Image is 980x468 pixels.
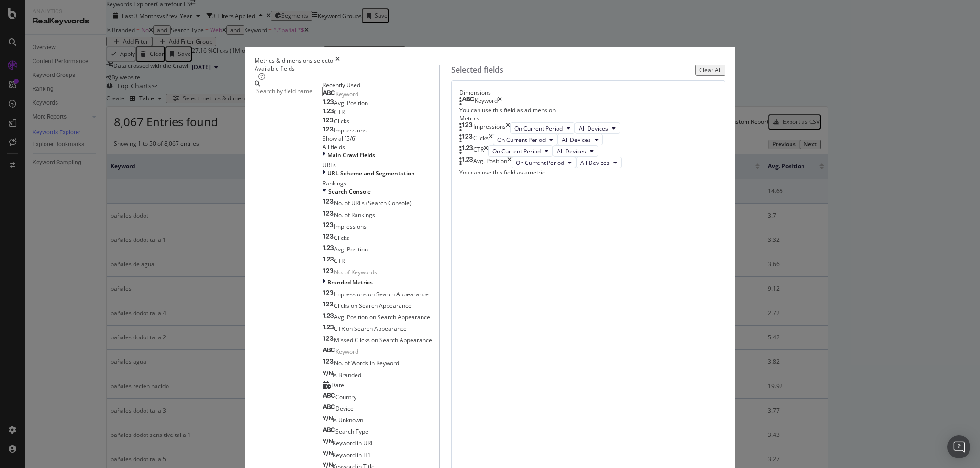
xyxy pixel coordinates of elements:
[459,145,717,157] div: CTRtimesOn Current PeriodAll Devices
[255,87,323,96] input: Search by field name
[512,157,576,168] button: On Current Period
[334,222,367,230] span: Impressions
[323,81,439,89] div: Recently Used
[553,145,598,157] button: All Devices
[579,124,608,132] span: All Devices
[323,161,439,169] div: URLs
[493,134,557,145] button: On Current Period
[484,145,488,157] div: times
[473,145,484,157] div: CTR
[334,234,349,242] span: Clicks
[459,122,717,134] div: ImpressionstimesOn Current PeriodAll Devices
[334,268,377,276] span: No. of Keywords
[562,136,591,144] span: All Devices
[327,169,415,177] span: URL Scheme and Segmentation
[334,336,432,344] span: Missed Clicks on Search Appearance
[576,157,622,168] button: All Devices
[334,359,399,367] span: No. of Words in Keyword
[334,302,412,310] span: Clicks on Search Appearance
[334,199,412,207] span: No. of URLs (Search Console)
[335,404,354,413] span: Device
[333,439,374,447] span: Keyword in URL
[506,122,510,134] div: times
[255,56,335,65] div: Metrics & dimensions selector
[459,97,717,106] div: Keywordtimes
[557,147,586,155] span: All Devices
[475,97,498,106] div: Keyword
[473,157,507,168] div: Avg. Position
[497,136,546,144] span: On Current Period
[334,126,367,134] span: Impressions
[323,143,439,151] div: All fields
[575,122,620,134] button: All Devices
[334,313,430,321] span: Avg. Position on Search Appearance
[331,381,344,389] span: Date
[473,134,489,145] div: Clicks
[498,97,502,106] div: times
[335,56,340,65] div: times
[335,90,358,98] span: Keyword
[335,348,358,356] span: Keyword
[334,99,368,107] span: Avg. Position
[489,134,493,145] div: times
[334,245,368,253] span: Avg. Position
[514,124,563,132] span: On Current Period
[459,157,717,168] div: Avg. PositiontimesOn Current PeriodAll Devices
[459,168,717,176] div: You can use this field as a metric
[334,290,429,298] span: Impressions on Search Appearance
[333,451,371,459] span: Keyword in H1
[335,427,368,435] span: Search Type
[459,106,717,114] div: You can use this field as a dimension
[345,134,357,142] div: ( 5 / 6 )
[459,88,717,97] div: Dimensions
[334,325,407,333] span: CTR on Search Appearance
[473,122,506,134] div: Impressions
[492,147,541,155] span: On Current Period
[695,65,725,76] button: Clear All
[507,157,512,168] div: times
[333,371,361,379] span: Is Branded
[947,435,970,458] div: Open Intercom Messenger
[335,393,356,401] span: Country
[334,108,345,116] span: CTR
[327,278,373,286] span: Branded Metrics
[323,179,439,187] div: Rankings
[334,117,349,125] span: Clicks
[327,151,375,159] span: Main Crawl Fields
[459,114,717,122] div: Metrics
[255,65,439,73] div: Available fields
[328,187,371,196] span: Search Console
[451,65,503,76] div: Selected fields
[510,122,575,134] button: On Current Period
[699,67,722,74] div: Clear All
[323,134,345,142] div: Show all
[334,257,345,265] span: CTR
[580,159,610,167] span: All Devices
[334,211,375,219] span: No. of Rankings
[488,145,553,157] button: On Current Period
[516,159,564,167] span: On Current Period
[333,416,363,424] span: Is Unknown
[459,134,717,145] div: ClickstimesOn Current PeriodAll Devices
[557,134,603,145] button: All Devices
